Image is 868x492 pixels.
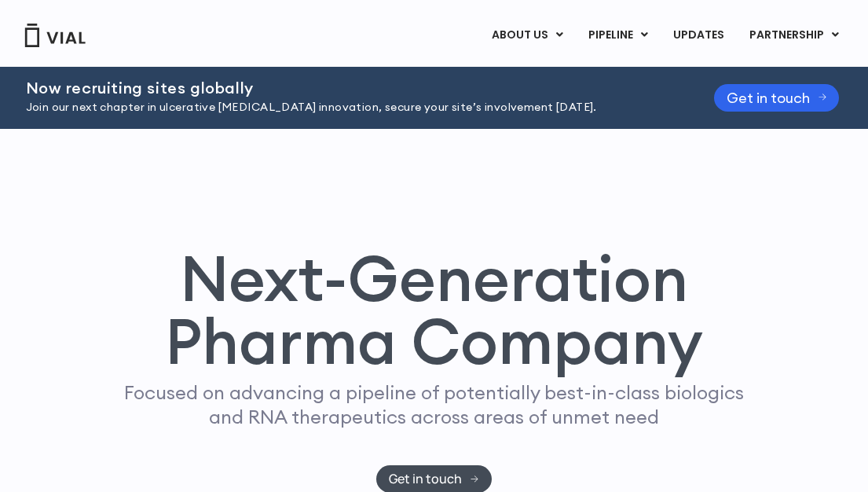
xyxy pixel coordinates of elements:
[576,22,660,49] a: PIPELINEMenu Toggle
[94,247,775,373] h1: Next-Generation Pharma Company
[118,380,751,429] p: Focused on advancing a pipeline of potentially best-in-class biologics and RNA therapeutics acros...
[714,84,840,112] a: Get in touch
[737,22,852,49] a: PARTNERSHIPMenu Toggle
[661,22,736,49] a: UPDATES
[727,92,810,104] span: Get in touch
[26,79,675,97] h2: Now recruiting sites globally
[389,473,462,485] span: Get in touch
[479,22,575,49] a: ABOUT USMenu Toggle
[24,24,86,47] img: Vial Logo
[26,99,675,116] p: Join our next chapter in ulcerative [MEDICAL_DATA] innovation, secure your site’s involvement [DA...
